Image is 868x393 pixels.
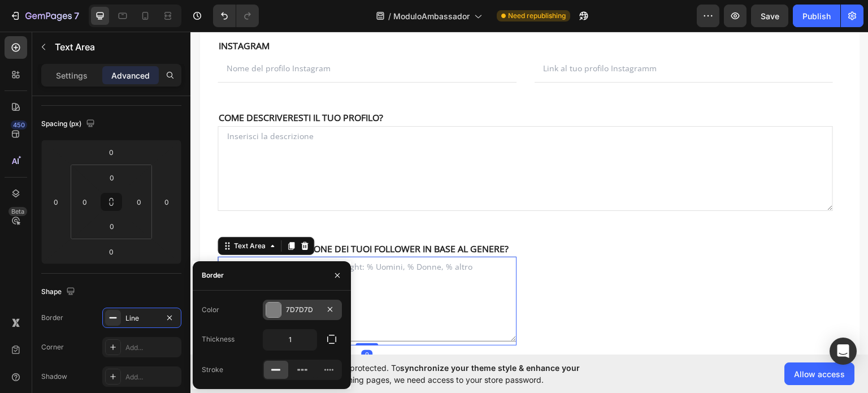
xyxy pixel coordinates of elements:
button: Save [751,5,788,27]
p: 7 [74,9,79,23]
input: 0 [100,243,123,260]
div: 7D7D7D [286,305,319,315]
span: Need republishing [508,11,566,21]
div: Add... [125,372,179,382]
div: Thickness [202,334,235,344]
div: Stroke [202,365,223,375]
div: Border [41,313,63,323]
iframe: Design area [190,32,868,355]
input: 0 [100,144,123,161]
input: Auto [263,330,316,350]
div: Publish [802,10,831,22]
span: Allow access [794,368,845,380]
button: Allow access [784,362,854,385]
div: 0 [171,318,182,327]
div: Open Intercom Messenger [830,338,857,365]
p: Advanced [111,70,150,81]
div: Shape [41,284,77,300]
input: 0px [101,169,123,186]
div: Spacing (px) [41,116,97,132]
span: ModuloAmbassador [393,10,470,22]
input: 0 [47,193,64,210]
div: Shadow [41,372,67,382]
div: Border [202,270,224,280]
div: Undo/Redo [213,5,259,27]
input: 0px [131,193,147,210]
span: synchronize your theme style & enhance your experience [263,363,580,385]
div: Beta [8,207,27,216]
input: 0px [101,218,123,235]
button: Publish [793,5,840,27]
p: Text Area [55,40,177,54]
input: 0 [158,193,175,210]
p: Settings [56,70,88,81]
button: 7 [5,5,84,27]
span: Save [761,11,779,21]
span: Your page is password protected. To when designing pages, we need access to your store password. [263,362,624,386]
div: Color [202,305,219,315]
span: / [388,10,391,22]
div: 450 [11,120,27,129]
div: Corner [41,342,64,352]
input: 0px [76,193,93,210]
div: Line [125,313,158,323]
div: Add... [125,343,179,353]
